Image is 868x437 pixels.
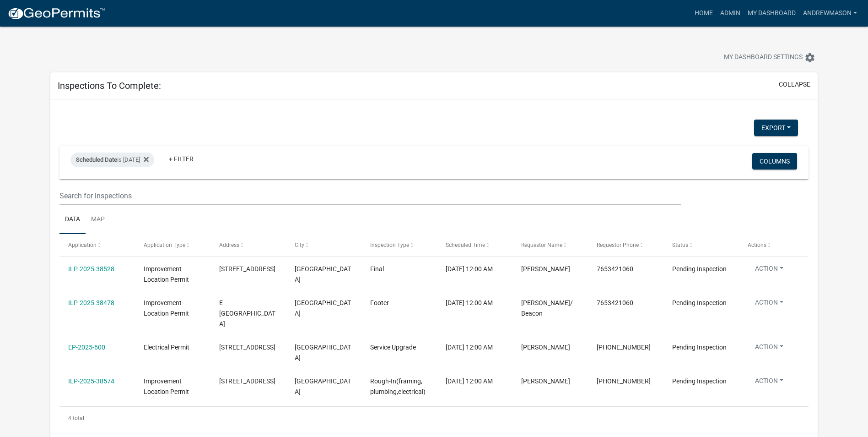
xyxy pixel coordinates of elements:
span: Pending Inspection [672,344,727,351]
datatable-header-cell: Actions [739,234,814,256]
span: 09/25/2025, 12:00 AM [446,377,493,385]
span: Application [68,242,97,248]
span: MOORESVILLE [295,344,351,361]
a: Admin [717,5,744,22]
span: Michael Dorsey [521,265,570,273]
button: collapse [779,80,810,89]
span: Electrical Permit [144,344,189,351]
span: MOORESVILLE [295,377,351,395]
span: Requestor Name [521,242,562,248]
div: is [DATE] [70,153,154,167]
span: Requestor Phone [597,242,639,248]
span: MOORESVILLE [295,265,351,283]
span: Actions [748,242,766,248]
span: Rough-In(framing, plumbing,electrical) [370,377,426,395]
span: Pending Inspection [672,299,727,306]
button: My Dashboard Settingssettings [717,49,823,66]
span: 9620 N GASBURG RD [219,265,275,273]
input: Search for inspections [59,186,681,205]
span: Address [219,242,239,248]
span: 7653421060 [597,299,633,306]
a: Map [86,205,110,235]
span: Improvement Location Permit [144,299,189,317]
span: 317-281-3910 [597,377,651,385]
span: Status [672,242,688,248]
span: Nelson, Tim [521,377,570,385]
a: ILP-2025-38478 [68,299,114,306]
datatable-header-cell: Requestor Phone [588,234,663,256]
span: Pending Inspection [672,265,727,273]
button: Action [748,376,791,389]
button: Action [748,298,791,311]
button: Columns [752,153,797,169]
span: Footer [370,299,389,306]
span: 09/25/2025, 12:00 AM [446,265,493,273]
button: Export [754,120,798,136]
span: 09/25/2025, 12:00 AM [446,299,493,306]
i: settings [804,52,815,63]
a: Data [59,205,86,235]
a: EP-2025-600 [68,344,105,351]
span: Inspection Type [370,242,409,248]
datatable-header-cell: Requestor Name [512,234,588,256]
span: Joe [521,344,570,351]
span: 317-313-6028 [597,344,651,351]
h5: Inspections To Complete: [58,80,161,91]
button: Action [748,264,791,277]
span: Scheduled Time [446,242,485,248]
a: My Dashboard [744,5,799,22]
span: Improvement Location Permit [144,265,189,283]
span: My Dashboard Settings [724,52,803,63]
a: AndrewMason [799,5,861,22]
a: ILP-2025-38574 [68,377,114,385]
a: + Filter [162,151,201,167]
span: MOORESVILLE [295,299,351,317]
a: Home [691,5,717,22]
span: 09/25/2025, 12:00 AM [446,344,493,351]
datatable-header-cell: Application [59,234,135,256]
span: Joe W/ Beacon [521,299,573,317]
span: 7653421060 [597,265,633,273]
span: E ORCHARD RD [219,299,275,328]
datatable-header-cell: Application Type [135,234,210,256]
span: Service Upgrade [370,344,416,351]
button: Action [748,342,791,355]
datatable-header-cell: Status [663,234,739,256]
span: 11026 N KITCHEN RD [219,377,275,385]
datatable-header-cell: Inspection Type [361,234,437,256]
div: 4 total [59,407,809,430]
span: Application Type [144,242,185,248]
datatable-header-cell: Address [210,234,286,256]
span: Final [370,265,384,273]
datatable-header-cell: City [286,234,361,256]
span: City [295,242,304,248]
span: Scheduled Date [76,156,117,163]
a: ILP-2025-38528 [68,265,114,273]
span: Pending Inspection [672,377,727,385]
span: 6291 E S R 144 [219,344,275,351]
datatable-header-cell: Scheduled Time [437,234,512,256]
span: Improvement Location Permit [144,377,189,395]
